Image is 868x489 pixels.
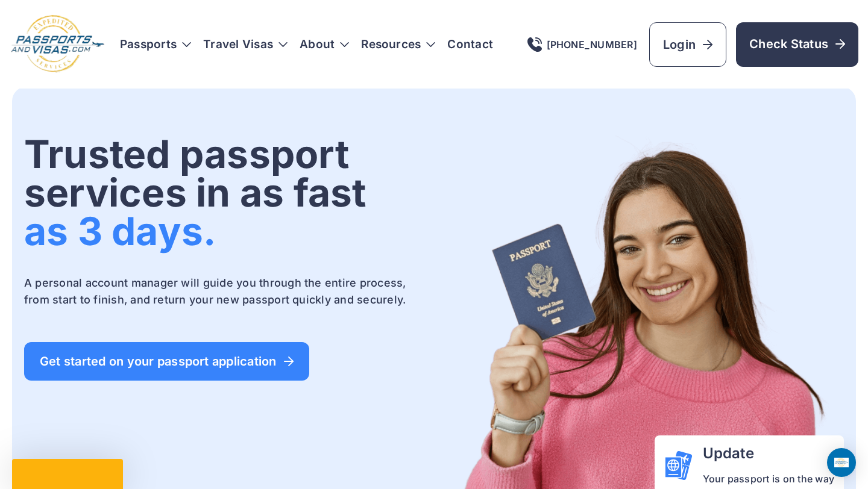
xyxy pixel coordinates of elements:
[203,39,288,51] h3: Travel Visas
[527,37,637,52] a: [PHONE_NUMBER]
[24,275,432,308] p: A personal account manager will guide you through the entire process, from start to finish, and r...
[24,342,309,381] a: Get started on your passport application
[703,445,834,462] h4: Update
[40,355,294,367] span: Get started on your passport application
[24,208,216,254] span: as 3 days.
[703,472,834,486] p: Your passport is on the way
[24,135,432,251] h1: Trusted passport services in as fast
[120,39,191,51] h3: Passports
[361,39,435,51] h3: Resources
[447,39,493,51] a: Contact
[10,14,105,74] img: Logo
[663,36,712,53] span: Login
[827,448,856,477] div: Open Intercom Messenger
[300,39,335,51] a: About
[649,22,726,67] a: Login
[749,36,845,52] span: Check Status
[736,22,858,67] a: Check Status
